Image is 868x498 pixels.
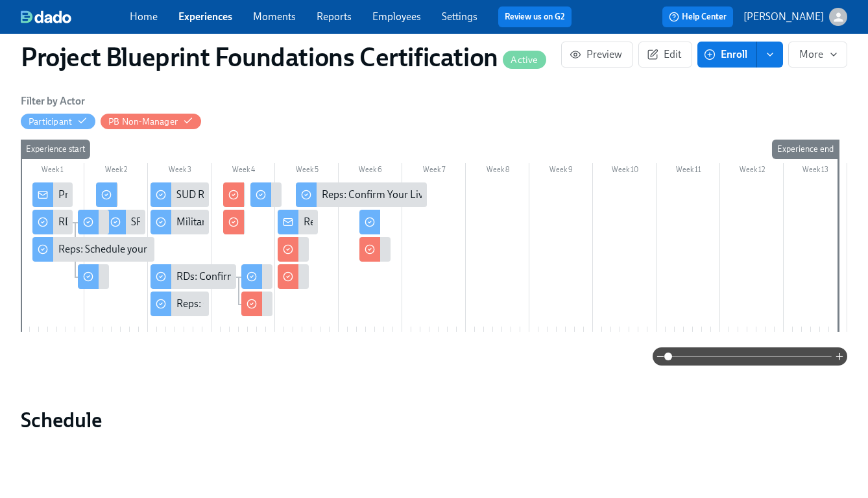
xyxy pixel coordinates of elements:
[572,48,622,61] span: Preview
[304,215,471,229] div: Reps: Get Ready for your PB Live Cert!
[372,10,421,23] a: Employees
[772,140,839,159] div: Experience end
[638,42,692,68] button: Edit
[649,48,681,61] span: Edit
[561,42,633,68] button: Preview
[657,163,720,180] div: Week 11
[743,10,824,24] p: [PERSON_NAME]
[131,215,375,229] div: SRDs: Schedule your Project Blueprint Live Certification
[706,48,747,61] span: Enroll
[176,269,390,284] div: RDs: Confirm Your Live Certification Completion
[505,10,565,23] a: Review us on G2
[21,407,847,433] h2: Schedule
[296,182,427,207] div: Reps: Confirm Your Live Certification Completion
[178,10,232,23] a: Experiences
[58,188,242,202] div: Project Blueprint Certification Next Steps!
[84,163,148,180] div: Week 2
[669,10,727,23] span: Help Center
[784,163,847,180] div: Week 13
[21,42,546,73] h1: Project Blueprint Foundations Certification
[322,188,539,202] div: Reps: Confirm Your Live Certification Completion
[21,114,95,129] button: Participant
[593,163,657,180] div: Week 10
[58,242,301,256] div: Reps: Schedule your Project Blueprint Live Certification
[32,237,154,262] div: Reps: Schedule your Project Blueprint Live Certification
[211,163,275,180] div: Week 4
[176,215,437,229] div: Military/VA Reps: Complete Your Pre-Work Account Tiering
[275,163,339,180] div: Week 5
[720,163,784,180] div: Week 12
[32,182,73,207] div: Project Blueprint Certification Next Steps!
[799,48,836,61] span: More
[151,264,236,289] div: RDs: Confirm Your Live Certification Completion
[176,188,407,202] div: SUD Reps: Complete Your Pre-Work Account Tiering
[151,210,209,234] div: Military/VA Reps: Complete Your Pre-Work Account Tiering
[402,163,466,180] div: Week 7
[21,94,85,108] h6: Filter by Actor
[466,163,529,180] div: Week 8
[130,10,158,23] a: Home
[101,114,201,129] button: PB Non-Manager
[21,163,84,180] div: Week 1
[662,6,733,27] button: Help Center
[32,210,73,234] div: RDs: Schedule your Project Blueprint Live Certification
[29,116,72,128] div: Hide Participant
[176,297,386,311] div: Reps: Complete Your Pre-Work Account Tiering
[788,42,847,68] button: More
[21,140,90,159] div: Experience start
[317,10,352,23] a: Reports
[743,8,847,26] button: [PERSON_NAME]
[339,163,402,180] div: Week 6
[697,42,757,68] button: Enroll
[278,210,318,234] div: Reps: Get Ready for your PB Live Cert!
[151,292,209,316] div: Reps: Complete Your Pre-Work Account Tiering
[151,182,209,207] div: SUD Reps: Complete Your Pre-Work Account Tiering
[108,116,178,128] div: Hide PB Non-Manager
[105,210,145,234] div: SRDs: Schedule your Project Blueprint Live Certification
[21,10,71,23] img: dado
[529,163,593,180] div: Week 9
[58,215,297,229] div: RDs: Schedule your Project Blueprint Live Certification
[21,10,130,23] a: dado
[442,10,477,23] a: Settings
[503,55,546,65] span: Active
[148,163,211,180] div: Week 3
[498,6,572,27] button: Review us on G2
[253,10,296,23] a: Moments
[757,42,783,68] button: enroll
